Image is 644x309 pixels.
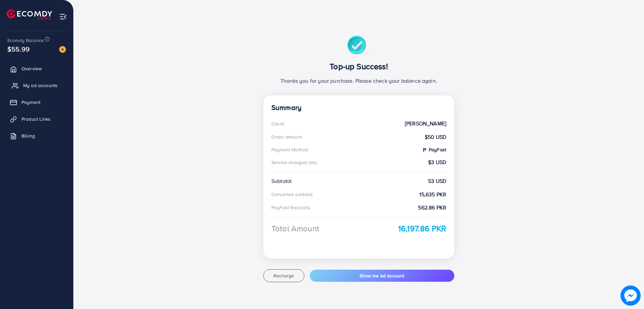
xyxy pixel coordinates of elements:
[7,44,30,54] span: $55.99
[271,177,292,185] div: Subtotal
[271,133,303,140] div: Order amount:
[5,62,68,75] a: Overview
[398,223,446,234] strong: 16,197.86 PKR
[22,65,42,72] span: Overview
[59,46,66,53] img: image
[7,37,44,44] span: Ecomdy Balance
[22,99,40,106] span: Payment
[271,223,319,234] div: Total Amount
[5,95,68,109] a: Payment
[271,104,446,112] h4: Summary
[5,112,68,126] a: Product Links
[428,177,446,185] strong: 53 USD
[23,82,58,89] span: My ad accounts
[271,146,309,153] div: Payment Method:
[422,146,446,153] strong: PayFast
[422,147,427,153] img: PayFast
[271,204,312,211] div: PayFast fee
[22,116,50,122] span: Product Links
[271,159,320,166] div: Service charge
[428,158,446,166] strong: $3 USD
[273,272,294,279] span: Recharge
[59,13,67,21] img: menu
[418,204,446,211] strong: 562.86 PKR
[297,205,310,210] small: (3.60%)
[271,77,446,85] p: Thanks you for your purchase. Please check your balance again.
[304,160,318,165] small: (6.00%):
[271,62,446,71] h3: Top-up Success!
[310,270,454,282] button: Show me Ad Account
[419,191,446,198] strong: 15,635 PKR
[620,285,641,306] img: image
[22,132,35,139] span: Billing
[271,120,285,127] div: Client:
[271,191,313,198] div: Converted subtotal
[405,120,446,127] strong: [PERSON_NAME]
[7,9,52,20] img: logo
[5,129,68,143] a: Billing
[359,272,404,279] span: Show me Ad Account
[263,269,304,282] button: Recharge
[425,133,446,141] strong: $50 USD
[5,79,68,92] a: My ad accounts
[347,36,371,56] img: success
